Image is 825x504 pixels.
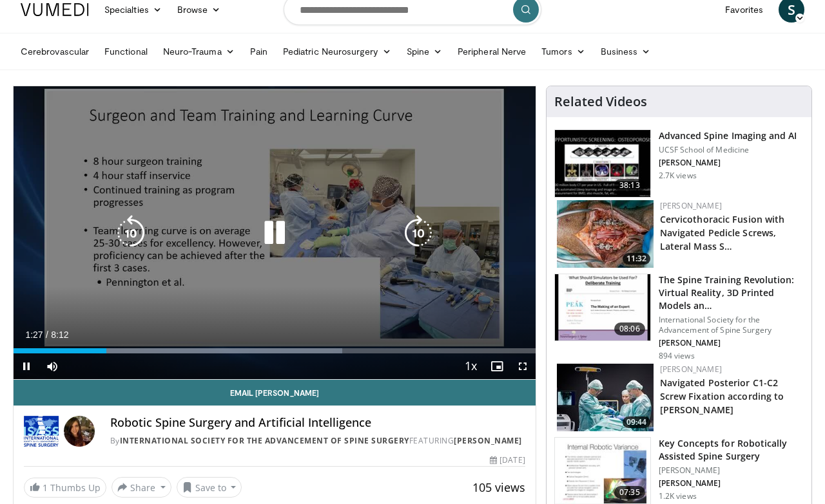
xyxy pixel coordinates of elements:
[110,416,525,430] h4: Robotic Spine Surgery and Artificial Intelligence
[484,353,510,379] button: Enable picture-in-picture mode
[110,435,525,447] div: By FEATURING
[554,129,804,198] a: 38:13 Advanced Spine Imaging and AI UCSF School of Medicine [PERSON_NAME] 2.7K views
[659,465,804,476] p: [PERSON_NAME]
[614,179,645,192] span: 38:13
[614,322,645,335] span: 08:06
[557,200,654,268] img: 48a1d132-3602-4e24-8cc1-5313d187402b.jpg.150x105_q85_crop-smart_upscale.jpg
[454,435,522,446] a: [PERSON_NAME]
[120,435,409,446] a: International Society for the Advancement of Spine Surgery
[14,86,536,380] video-js: Video Player
[593,39,659,64] a: Business
[623,416,650,428] span: 09:44
[64,416,95,447] img: Avatar
[97,39,155,64] a: Functional
[450,39,534,64] a: Peripheral Nerve
[659,171,697,181] p: 2.7K views
[510,353,536,379] button: Fullscreen
[490,454,525,466] div: [DATE]
[659,338,804,348] p: [PERSON_NAME]
[155,39,242,64] a: Neuro-Trauma
[659,315,804,335] p: International Society for the Advancement of Spine Surgery
[242,39,275,64] a: Pain
[534,39,593,64] a: Tumors
[614,486,645,499] span: 07:35
[25,330,43,340] span: 1:27
[659,478,804,489] p: [PERSON_NAME]
[659,351,695,361] p: 894 views
[24,416,59,447] img: International Society for the Advancement of Spine Surgery
[557,364,654,431] a: 09:44
[554,274,804,361] a: 08:06 The Spine Training Revolution: Virtual Reality, 3D Printed Models an… International Society...
[557,364,654,431] img: 14c2e441-0343-4af7-a441-cf6cc92191f7.jpg.150x105_q85_crop-smart_upscale.jpg
[659,129,797,142] h3: Advanced Spine Imaging and AI
[660,377,784,416] a: Navigated Posterior C1-C2 Screw Fixation according to [PERSON_NAME]
[659,274,804,312] h3: The Spine Training Revolution: Virtual Reality, 3D Printed Models an…
[555,130,650,197] img: 6b20b019-4137-448d-985c-834860bb6a08.150x105_q85_crop-smart_upscale.jpg
[659,491,697,501] p: 1.2K views
[660,200,722,211] a: [PERSON_NAME]
[275,39,399,64] a: Pediatric Neurosurgery
[112,477,171,498] button: Share
[623,253,650,265] span: 11:32
[14,353,39,379] button: Pause
[21,3,89,16] img: VuMedi Logo
[660,213,785,252] a: Cervicothoracic Fusion with Navigated Pedicle Screws, Lateral Mass S…
[39,353,65,379] button: Mute
[14,348,536,353] div: Progress Bar
[43,481,48,494] span: 1
[659,437,804,463] h3: Key Concepts for Robotically Assisted Spine Surgery
[458,353,484,379] button: Playback Rate
[557,200,654,268] a: 11:32
[46,330,48,340] span: /
[13,39,97,64] a: Cerebrovascular
[399,39,450,64] a: Spine
[24,478,106,498] a: 1 Thumbs Up
[51,330,68,340] span: 8:12
[555,274,650,341] img: 9a5d8e20-224f-41a7-be8c-8fa596e4f60f.150x105_q85_crop-smart_upscale.jpg
[659,145,797,155] p: UCSF School of Medicine
[659,158,797,168] p: [PERSON_NAME]
[177,477,242,498] button: Save to
[472,480,525,495] span: 105 views
[660,364,722,375] a: [PERSON_NAME]
[14,380,536,406] a: Email [PERSON_NAME]
[554,94,647,109] h4: Related Videos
